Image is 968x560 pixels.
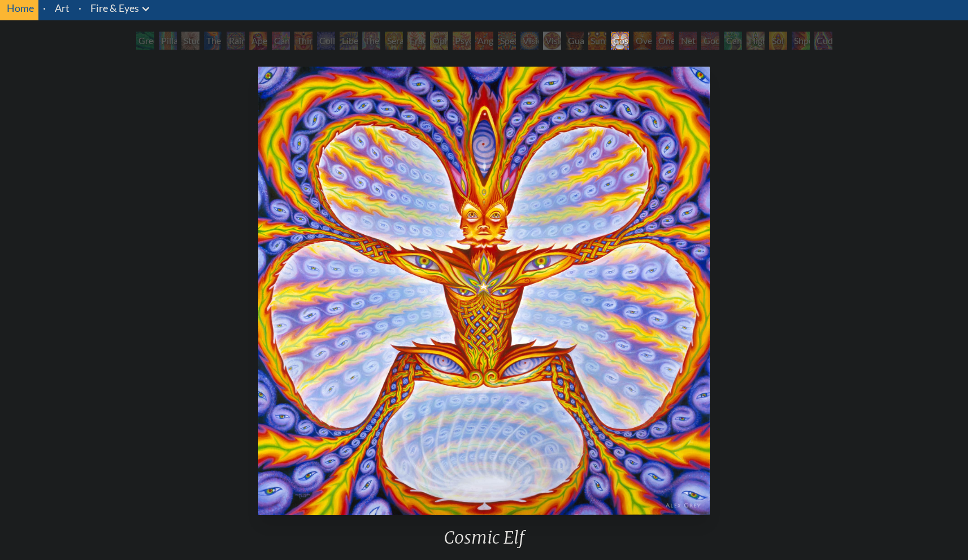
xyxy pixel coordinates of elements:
[724,32,742,50] div: Cannafist
[430,32,448,50] div: Ophanic Eyelash
[385,32,403,50] div: Seraphic Transport Docking on the Third Eye
[633,32,652,50] div: Oversoul
[249,32,267,50] div: Aperture
[181,32,199,50] div: Study for the Great Turn
[340,32,358,50] div: Liberation Through Seeing
[746,32,765,50] div: Higher Vision
[317,32,335,50] div: Collective Vision
[254,527,714,557] div: Cosmic Elf
[769,32,787,50] div: Sol Invictus
[272,32,290,50] div: Cannabis Sutra
[656,32,674,50] div: One
[159,32,177,50] div: Pillar of Awareness
[543,32,561,50] div: Vision [PERSON_NAME]
[588,32,606,50] div: Sunyata
[679,32,697,50] div: Net of Being
[227,32,245,50] div: Rainbow Eye Ripple
[294,32,312,50] div: Third Eye Tears of Joy
[258,67,710,515] img: Cosmic-Elf-2003-Alex-Grey-watermarked.jpg
[566,32,584,50] div: Guardian of Infinite Vision
[204,32,222,50] div: The Torch
[407,32,426,50] div: Fractal Eyes
[453,32,471,50] div: Psychomicrograph of a Fractal Paisley Cherub Feather Tip
[136,32,154,50] div: Green Hand
[792,32,810,50] div: Shpongled
[475,32,493,50] div: Angel Skin
[7,2,34,14] a: Home
[611,32,629,50] div: Cosmic Elf
[814,32,832,50] div: Cuddle
[498,32,516,50] div: Spectral Lotus
[701,32,719,50] div: Godself
[362,32,380,50] div: The Seer
[520,32,539,50] div: Vision Crystal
